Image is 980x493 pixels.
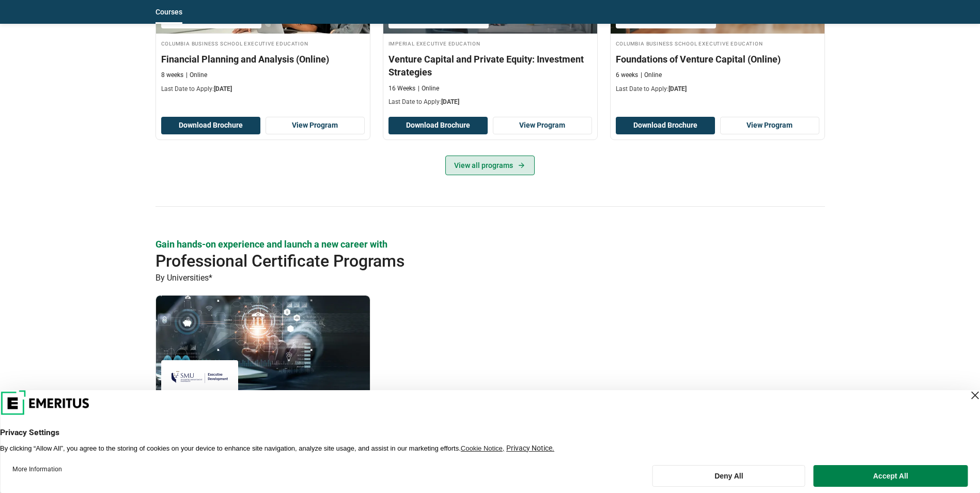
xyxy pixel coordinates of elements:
span: [DATE] [214,85,232,93]
p: By Universities* [155,271,825,285]
img: Professional Certificate in Fintech Programme | Online Finance Course [156,296,370,399]
p: Last Date to Apply: [616,85,819,94]
button: Download Brochure [616,117,715,134]
p: 8 weeks [161,71,183,80]
h3: Venture Capital and Private Equity: Investment Strategies [388,53,592,79]
h4: Imperial Executive Education [388,39,592,48]
a: Finance Course by Singapore Management University - Singapore Management University Singapore Man... [156,296,370,450]
p: Last Date to Apply: [388,98,592,106]
a: View Program [720,117,819,134]
p: Last Date to Apply: [161,85,365,94]
h3: Foundations of Venture Capital (Online) [616,53,819,66]
p: Gain hands-on experience and launch a new career with [155,238,825,251]
h4: Columbia Business School Executive Education [161,39,365,48]
p: 16 Weeks [388,84,415,93]
p: Online [186,71,207,80]
h2: Professional Certificate Programs [155,251,758,271]
span: [DATE] [441,98,459,105]
button: Download Brochure [388,117,488,134]
p: Online [418,84,439,93]
a: View all programs [445,156,535,175]
img: Singapore Management University [166,365,234,389]
h3: Financial Planning and Analysis (Online) [161,53,365,66]
p: 6 weeks [616,71,638,80]
p: Online [641,71,662,80]
button: Download Brochure [161,117,260,134]
a: View Program [493,117,592,134]
span: [DATE] [668,85,687,93]
a: View Program [266,117,365,134]
h4: Columbia Business School Executive Education [616,39,819,48]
